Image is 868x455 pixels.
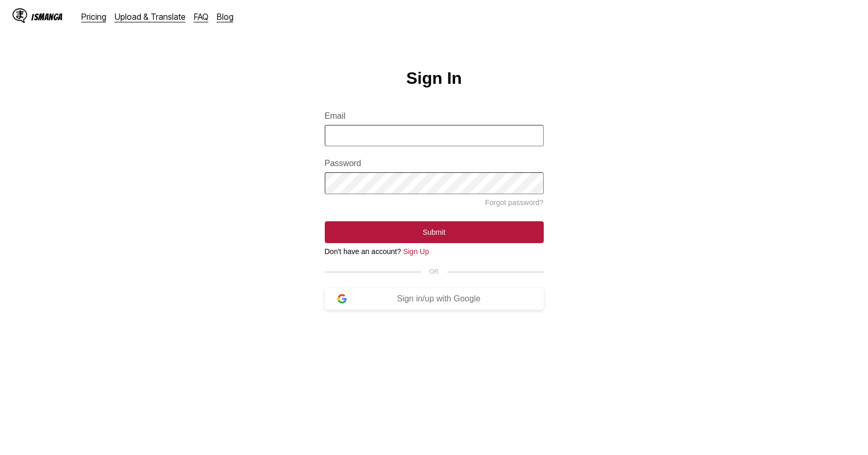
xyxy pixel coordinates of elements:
button: Submit [325,221,544,243]
a: FAQ [194,11,209,22]
a: IsManga LogoIsManga [13,8,81,25]
div: Don't have an account? [325,247,544,256]
h1: Sign In [406,69,462,88]
div: Sign in/up with Google [347,294,531,304]
div: OR [325,268,544,275]
img: google-logo [337,294,347,304]
a: Upload & Translate [115,11,186,22]
label: Email [325,111,544,121]
button: Sign in/up with Google [325,288,544,310]
a: Blog [217,11,234,22]
a: Pricing [81,11,106,22]
a: Forgot password? [485,198,543,207]
label: Password [325,159,544,168]
div: IsManga [31,12,63,22]
img: IsManga Logo [13,8,27,23]
a: Sign Up [403,247,429,256]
